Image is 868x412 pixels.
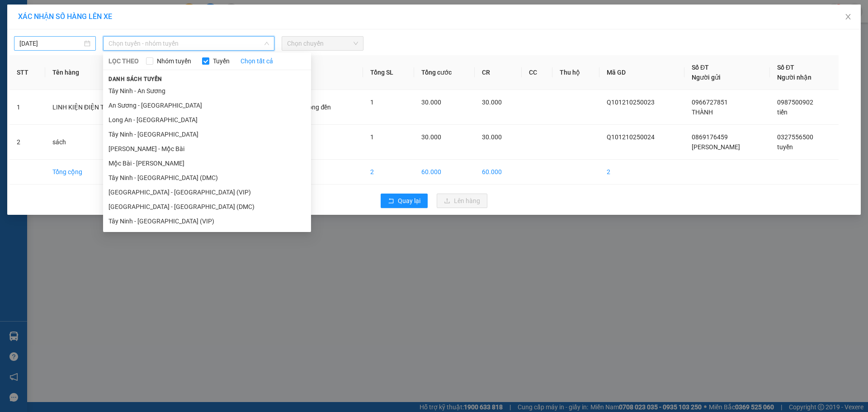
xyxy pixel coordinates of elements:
span: Người gửi [692,74,721,81]
a: Chọn tất cả [241,56,273,66]
span: Chọn chuyến [287,37,358,50]
th: Ghi chú [269,55,363,90]
span: 0869176459 [692,133,728,141]
span: 30.000 [421,99,441,106]
li: Long An - [GEOGRAPHIC_DATA] [103,113,311,127]
button: uploadLên hàng [437,194,487,208]
th: Tên hàng [45,55,142,90]
span: Q101210250023 [607,99,655,106]
span: XÁC NHẬN SỐ HÀNG LÊN XE [18,12,112,21]
td: sách [45,125,142,160]
span: tuyền [777,143,793,151]
td: 2 [9,125,45,160]
span: 1 [370,99,374,106]
th: Thu hộ [552,55,600,90]
li: [GEOGRAPHIC_DATA] - [GEOGRAPHIC_DATA] (DMC) [103,199,311,214]
td: 1 [9,90,45,125]
button: rollbackQuay lại [381,194,428,208]
span: THÀNH [692,109,713,116]
button: Close [835,5,861,30]
span: down [264,41,269,46]
span: close [844,13,852,20]
td: LINH KIỆN ĐIỆN TỬ [45,90,142,125]
span: 30.000 [482,99,502,106]
span: 0987500902 [777,99,813,106]
th: CR [475,55,521,90]
span: Quay lại [398,196,420,206]
span: Danh sách tuyến [103,75,168,83]
th: CC [522,55,552,90]
span: 0327556500 [777,133,813,141]
span: 30.000 [421,133,441,141]
li: Tây Ninh - [GEOGRAPHIC_DATA] [103,127,311,142]
td: 60.000 [475,160,521,185]
input: 12/10/2025 [19,38,82,48]
li: [GEOGRAPHIC_DATA] - [GEOGRAPHIC_DATA] (VIP) [103,185,311,199]
span: [PERSON_NAME] [692,143,740,151]
span: 1 [370,133,374,141]
th: Tổng cước [414,55,475,90]
li: [PERSON_NAME] - Mộc Bài [103,142,311,156]
span: 30.000 [482,133,502,141]
td: 2 [599,160,684,185]
span: 0966727851 [692,99,728,106]
span: Tuyến [209,56,233,66]
li: Tây Ninh - [GEOGRAPHIC_DATA] (VIP) [103,214,311,228]
span: Số ĐT [777,64,794,71]
span: Nhóm tuyến [153,56,195,66]
td: Tổng cộng [45,160,142,185]
span: LỌC THEO [108,56,139,66]
span: Số ĐT [692,64,709,71]
span: rollback [388,198,394,205]
td: 60.000 [414,160,475,185]
span: Chọn tuyến - nhóm tuyến [108,37,269,50]
li: Mộc Bài - [PERSON_NAME] [103,156,311,170]
th: STT [9,55,45,90]
td: 2 [363,160,414,185]
th: Tổng SL [363,55,414,90]
th: Mã GD [599,55,684,90]
span: Người nhận [777,74,811,81]
span: Q101210250024 [607,133,655,141]
li: Tây Ninh - An Sương [103,84,311,98]
span: tiến [777,109,788,116]
li: An Sương - [GEOGRAPHIC_DATA] [103,98,311,113]
li: Tây Ninh - [GEOGRAPHIC_DATA] (DMC) [103,170,311,185]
